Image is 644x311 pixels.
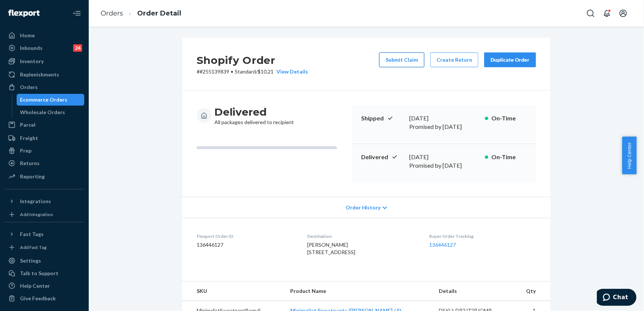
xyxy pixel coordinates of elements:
[4,267,84,279] button: Talk to Support
[20,71,59,78] div: Replenishments
[433,281,514,301] th: Details
[430,242,456,248] a: 136446127
[583,6,598,21] button: Open Search Box
[20,134,38,142] div: Freight
[4,195,84,207] button: Integrations
[197,241,295,249] dd: 136446127
[600,6,614,21] button: Open notifications
[484,52,536,67] button: Duplicate Order
[361,114,403,123] p: Shipped
[20,147,31,154] div: Prep
[20,211,53,218] div: Add Integration
[430,52,478,67] button: Create Return
[20,173,45,180] div: Reporting
[409,153,479,161] div: [DATE]
[285,281,433,301] th: Product Name
[8,10,40,17] img: Flexport logo
[4,145,84,157] a: Prep
[20,295,56,302] div: Give Feedback
[597,289,637,307] iframe: Opens a widget where you can chat to one of our agents
[20,282,50,290] div: Help Center
[514,281,551,301] th: Qty
[4,119,84,131] a: Parcel
[430,233,536,239] dt: Buyer Order Tracking
[73,44,82,52] div: 24
[4,243,84,252] a: Add Fast Tag
[20,257,41,264] div: Settings
[214,105,294,126] div: All packages delivered to recipient
[4,30,84,41] a: Home
[20,244,47,250] div: Add Fast Tag
[4,55,84,67] a: Inventory
[70,6,84,21] button: Close Navigation
[17,106,85,118] a: Wholesale Orders
[20,198,51,205] div: Integrations
[4,132,84,144] a: Freight
[20,83,38,91] div: Orders
[361,153,403,161] p: Delivered
[20,121,35,129] div: Parcel
[20,230,44,238] div: Fast Tags
[622,137,637,174] button: Help Center
[182,281,285,301] th: SKU
[409,123,479,131] p: Promised by [DATE]
[20,44,43,52] div: Inbounds
[20,270,58,277] div: Talk to Support
[409,161,479,170] p: Promised by [DATE]
[214,105,294,119] h3: Delivered
[616,6,631,21] button: Open account menu
[197,52,308,68] h2: Shopify Order
[17,94,85,106] a: Ecommerce Orders
[491,114,527,123] p: On-Time
[307,233,417,239] dt: Destination
[4,81,84,93] a: Orders
[307,242,355,255] span: [PERSON_NAME] [STREET_ADDRESS]
[4,228,84,240] button: Fast Tags
[4,210,84,219] a: Add Integration
[274,68,308,75] button: View Details
[95,3,187,24] ol: breadcrumbs
[4,157,84,169] a: Returns
[20,96,68,103] div: Ecommerce Orders
[4,171,84,182] a: Reporting
[20,109,65,116] div: Wholesale Orders
[20,32,35,39] div: Home
[137,9,181,17] a: Order Detail
[409,114,479,123] div: [DATE]
[231,68,233,75] span: •
[346,204,381,211] span: Order History
[20,58,44,65] div: Inventory
[197,233,295,239] dt: Flexport Order ID
[4,42,84,54] a: Inbounds24
[491,153,527,161] p: On-Time
[4,280,84,292] a: Help Center
[101,9,123,17] a: Orders
[4,69,84,81] a: Replenishments
[235,68,256,75] span: Standard
[491,56,530,64] div: Duplicate Order
[197,68,308,75] p: # #255139839 / $10.21
[20,160,40,167] div: Returns
[4,293,84,304] button: Give Feedback
[379,52,424,67] button: Submit Claim
[4,255,84,267] a: Settings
